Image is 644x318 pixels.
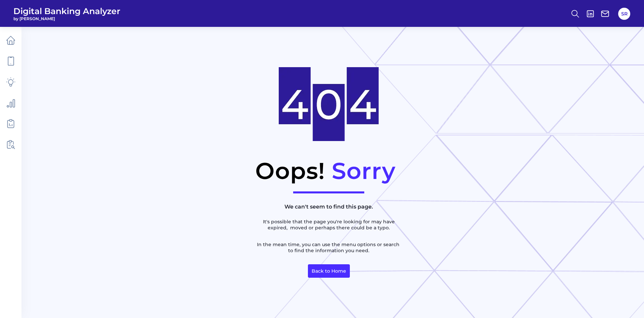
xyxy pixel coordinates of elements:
p: In the mean time, you can use the menu options or search to find the information you need. [255,241,402,254]
span: Digital Banking Analyzer [13,6,120,16]
img: NotFoundImage [279,67,379,141]
h1: Oops! [255,157,325,185]
h1: Sorry [332,157,395,185]
p: It's possible that the page you're looking for may have expired, moved or perhaps there could be ... [255,219,402,231]
button: SR [618,8,630,20]
a: Back to Home [308,264,350,278]
h2: We can't seem to find this page. [255,200,402,213]
span: by [PERSON_NAME] [13,16,120,21]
